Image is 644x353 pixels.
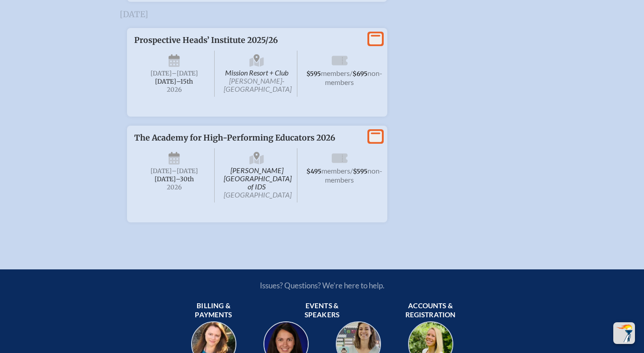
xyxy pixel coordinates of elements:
span: non-members [325,166,382,184]
span: 2026 [141,86,207,93]
h3: [DATE] [120,10,525,19]
span: Billing & payments [181,301,246,320]
span: [DATE]–⁠15th [155,78,193,85]
span: members [321,69,350,77]
span: / [350,166,353,175]
span: Prospective Heads’ Institute 2025/26 [134,35,278,45]
span: members [321,166,350,175]
p: Issues? Questions? We’re here to help. [163,281,481,290]
span: –[DATE] [172,70,198,77]
span: 2026 [141,184,207,191]
span: [PERSON_NAME]-[GEOGRAPHIC_DATA] [224,76,291,93]
span: The Academy for High-Performing Educators 2026 [134,133,335,143]
span: $595 [306,70,321,78]
span: $495 [306,168,321,175]
button: Scroll Top [613,322,635,344]
span: Mission Resort + Club [216,51,297,97]
span: / [350,69,353,77]
span: –[DATE] [172,167,198,175]
span: Accounts & registration [398,301,463,320]
span: [DATE] [150,167,172,175]
span: [GEOGRAPHIC_DATA] [224,190,291,199]
span: $695 [353,70,367,78]
span: Events & speakers [290,301,355,320]
span: [DATE] [150,70,172,77]
span: $595 [353,168,367,175]
span: [PERSON_NAME][GEOGRAPHIC_DATA] of IDS [216,148,297,202]
span: [DATE]–⁠30th [155,175,194,183]
span: non-members [325,69,382,86]
img: To the top [615,324,633,342]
